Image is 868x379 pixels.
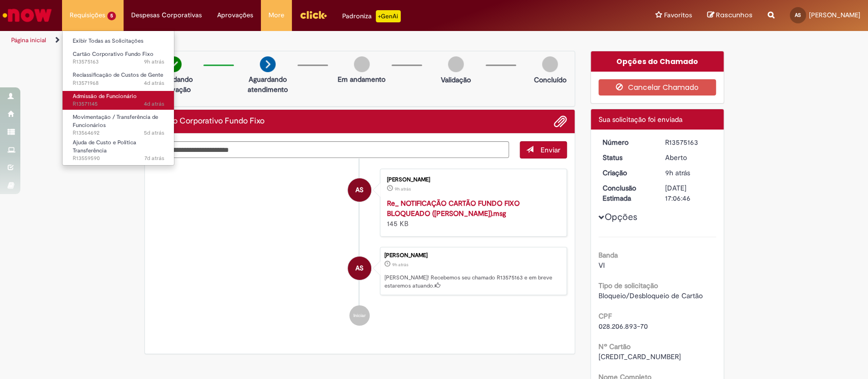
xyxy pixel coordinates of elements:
[598,291,703,300] span: Bloqueio/Desbloqueio de Cartão
[354,56,370,72] img: img-circle-grey.png
[595,137,657,147] dt: Número
[376,10,401,22] p: +GenAi
[591,51,724,72] div: Opções do Chamado
[73,154,164,163] span: R13559590
[153,141,510,159] textarea: Digite sua mensagem aqui...
[1,5,53,25] img: ServiceNow
[707,11,753,20] a: Rascunhos
[348,178,371,202] div: Ana Luiza Pinheiro E Silva
[73,79,164,87] span: R13571968
[63,137,174,159] a: Aberto R13559590 : Ajuda de Custo e Política Transferência
[73,139,136,154] span: Ajuda de Custo e Política Transferência
[153,117,264,126] h2: Cartão Corporativo Fundo Fixo Histórico de tíquete
[144,154,164,162] time: 23/09/2025 15:01:39
[63,49,174,68] a: Aberto R13575163 : Cartão Corporativo Fundo Fixo
[73,50,154,58] span: Cartão Corporativo Fundo Fixo
[348,257,371,280] div: Ana Luiza Pinheiro E Silva
[144,154,164,162] span: 7d atrás
[338,74,385,84] p: Em andamento
[598,281,658,290] b: Tipo de solicitação
[153,247,567,296] li: Ana Luiza Pinheiro E Silva
[73,113,158,129] span: Movimentação / Transferência de Funcionários
[595,152,657,163] dt: Status
[520,141,567,159] button: Enviar
[144,129,164,137] time: 24/09/2025 18:51:29
[395,186,411,192] span: 9h atrás
[665,168,712,178] div: 29/09/2025 09:06:42
[70,10,105,20] span: Requisições
[395,186,411,192] time: 29/09/2025 09:05:50
[384,274,561,290] p: [PERSON_NAME]! Recebemos seu chamado R13575163 e em breve estaremos atuando.
[387,198,556,229] div: 145 KB
[144,129,164,137] span: 5d atrás
[665,168,690,177] time: 29/09/2025 09:06:42
[387,177,556,183] div: [PERSON_NAME]
[595,168,657,178] dt: Criação
[542,56,558,72] img: img-circle-grey.png
[795,12,801,18] span: AS
[598,250,618,260] b: Banda
[144,58,164,66] span: 9h atrás
[355,256,364,280] span: AS
[73,129,164,137] span: R13564692
[387,199,520,218] a: Re_ NOTIFICAÇÃO CARTÃO FUNDO FIXO BLOQUEADO ([PERSON_NAME]).msg
[392,262,408,268] time: 29/09/2025 09:06:42
[8,31,571,50] ul: Trilhas de página
[598,352,681,361] span: [CREDIT_CARD_NUMBER]
[62,30,174,166] ul: Requisições
[541,145,560,154] span: Enviar
[716,10,753,20] span: Rascunhos
[144,100,164,108] span: 4d atrás
[598,322,648,331] span: 028.206.893-70
[598,115,682,124] span: Sua solicitação foi enviada
[355,178,364,202] span: AS
[260,56,276,72] img: arrow-next.png
[63,91,174,110] a: Aberto R13571145 : Admissão de Funcionário
[217,10,253,20] span: Aprovações
[73,100,164,108] span: R13571145
[554,115,567,128] button: Adicionar anexos
[73,58,164,66] span: R13575163
[63,70,174,88] a: Aberto R13571968 : Reclassificação de Custos de Gente
[11,36,46,44] a: Página inicial
[131,10,202,20] span: Despesas Corporativas
[533,75,566,85] p: Concluído
[441,75,471,85] p: Validação
[664,10,692,20] span: Favoritos
[144,79,164,87] span: 4d atrás
[665,168,690,177] span: 9h atrás
[598,342,631,351] b: Nº Cartão
[268,10,284,20] span: More
[63,112,174,134] a: Aberto R13564692 : Movimentação / Transferência de Funcionários
[73,92,137,100] span: Admissão de Funcionário
[392,262,408,268] span: 9h atrás
[153,159,567,336] ul: Histórico de tíquete
[73,71,163,79] span: Reclassificação de Custos de Gente
[243,74,292,94] p: Aguardando atendimento
[300,7,327,22] img: click_logo_yellow_360x200.png
[63,36,174,47] a: Exibir Todas as Solicitações
[809,11,860,19] span: [PERSON_NAME]
[665,137,712,147] div: R13575163
[595,183,657,203] dt: Conclusão Estimada
[342,10,401,22] div: Padroniza
[144,100,164,108] time: 26/09/2025 15:19:20
[107,12,116,20] span: 5
[384,252,561,259] div: [PERSON_NAME]
[598,261,605,270] span: VI
[665,152,712,163] div: Aberto
[144,79,164,87] time: 26/09/2025 17:16:20
[448,56,464,72] img: img-circle-grey.png
[598,79,716,96] button: Cancelar Chamado
[665,183,712,203] div: [DATE] 17:06:46
[598,311,612,321] b: CPF
[144,58,164,66] time: 29/09/2025 09:06:44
